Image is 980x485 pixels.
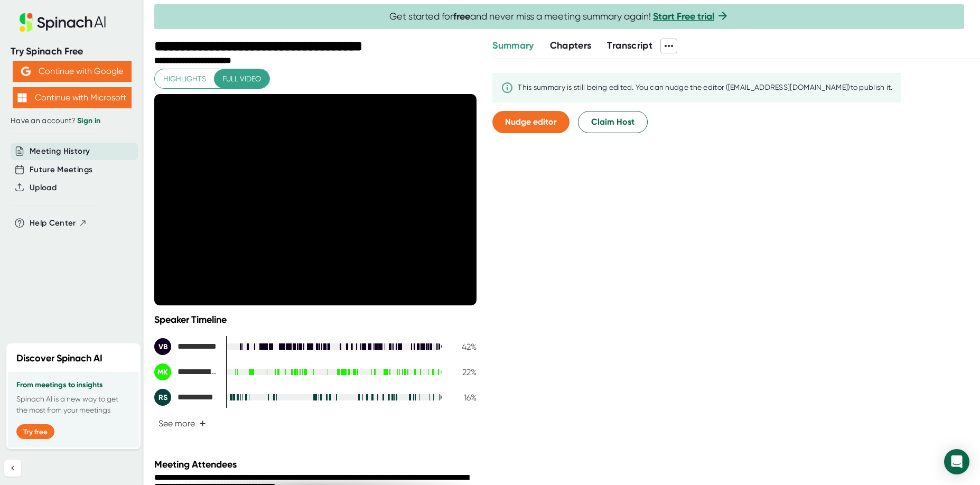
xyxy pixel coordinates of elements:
button: Continue with Microsoft [13,87,132,108]
div: Try Spinach Free [11,45,133,58]
a: Sign in [77,116,100,125]
button: Nudge editor [492,111,570,133]
div: VB [154,338,171,355]
span: Highlights [163,72,206,86]
div: Speaker Timeline [154,314,477,325]
button: Continue with Google [13,61,132,82]
h2: Discover Spinach AI [16,351,102,366]
div: Vivian Borja [154,338,218,355]
b: free [453,11,470,22]
span: Transcript [607,40,652,51]
button: Upload [30,182,57,194]
span: + [199,419,206,428]
img: Aehbyd4JwY73AAAAAElFTkSuQmCC [21,67,31,76]
div: Open Intercom Messenger [944,449,969,474]
span: Chapters [550,40,592,51]
button: Future Meetings [30,164,92,176]
button: Collapse sidebar [4,460,21,477]
div: Roman Sulla [154,389,218,406]
div: Meeting Attendees [154,459,479,470]
div: 22 % [450,367,477,377]
span: Summary [492,40,534,51]
button: Full video [214,69,269,89]
a: Start Free trial [653,11,714,22]
div: MK [154,363,171,380]
div: Have an account? [11,116,133,126]
button: Claim Host [578,111,648,133]
button: Chapters [550,39,592,53]
button: Transcript [607,39,652,53]
span: Nudge editor [505,117,557,127]
span: Get started for and never miss a meeting summary again! [389,11,729,23]
span: Full video [222,72,261,86]
button: Meeting History [30,145,90,157]
p: Spinach AI is a new way to get the most from your meetings [16,394,130,416]
button: Highlights [155,69,214,89]
div: Marina Kozlova [154,363,218,380]
button: Help Center [30,217,87,229]
h3: From meetings to insights [16,381,130,389]
button: Summary [492,39,534,53]
span: Help Center [30,217,76,229]
span: Claim Host [591,116,634,128]
button: See more+ [154,414,210,433]
div: 42 % [450,342,477,352]
div: RS [154,389,171,406]
button: Try free [16,424,54,439]
div: This summary is still being edited. You can nudge the editor ([EMAIL_ADDRESS][DOMAIN_NAME]) to pu... [518,83,893,92]
div: 16 % [450,393,477,403]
